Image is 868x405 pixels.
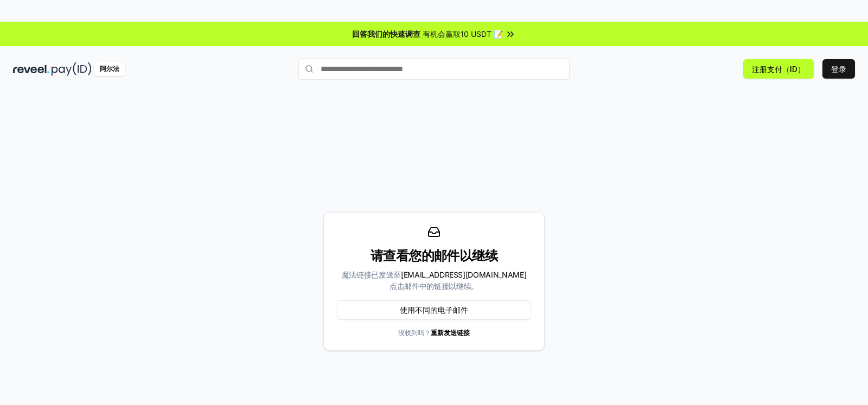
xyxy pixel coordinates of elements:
font: 回答我们的快速调查 [352,29,420,38]
img: reveel_dark [13,62,49,76]
font: 有机会赢取10 USDT 📝 [423,29,503,38]
font: 请查看您的邮件以继续 [371,248,497,263]
button: 注册支付（ID） [743,59,814,79]
font: 点击邮件中的链接以继续。 [390,281,478,291]
font: 使用不同的电子邮件 [400,305,468,314]
a: 重新发送链接 [431,329,470,337]
button: 登录 [822,59,855,79]
span: [EMAIL_ADDRESS][DOMAIN_NAME] [401,270,526,279]
font: 登录 [831,65,846,74]
font: 没收到吗？ [398,329,470,337]
font: 阿尔法 [100,65,119,73]
button: 使用不同的电子邮件 [337,300,531,320]
img: pay_id [52,62,92,76]
font: 魔法链接已发送至 [342,270,526,279]
font: 注册支付（ID） [752,65,805,74]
